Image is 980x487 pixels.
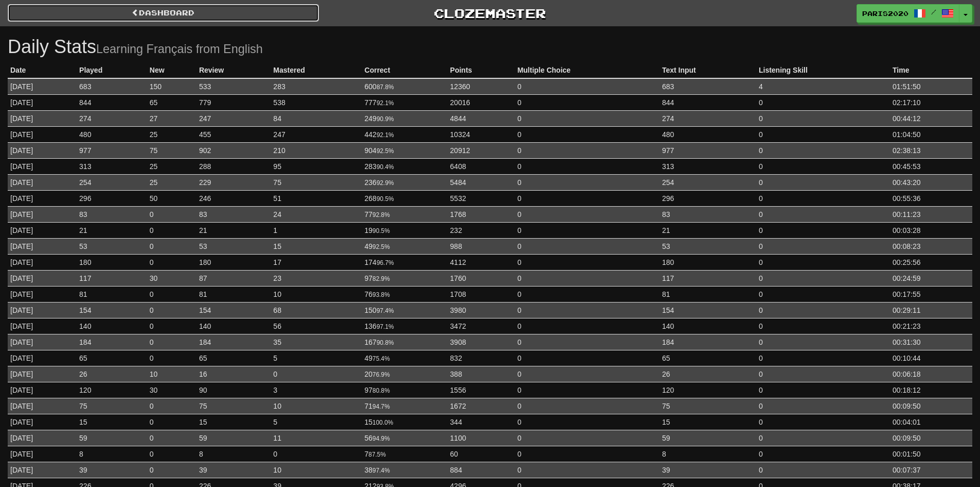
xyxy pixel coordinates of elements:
[197,206,271,222] td: 83
[372,435,390,442] small: 94.9%
[515,222,660,238] td: 0
[660,350,756,366] td: 65
[77,62,147,78] th: Played
[147,302,197,318] td: 0
[77,142,147,158] td: 977
[362,302,448,318] td: 150
[362,382,448,398] td: 97
[515,302,660,318] td: 0
[448,334,515,350] td: 3908
[362,414,448,430] td: 15
[756,190,890,206] td: 0
[372,275,390,282] small: 82.9%
[372,291,390,298] small: 93.8%
[515,414,660,430] td: 0
[8,270,77,286] td: [DATE]
[931,8,936,15] span: /
[448,382,515,398] td: 1556
[448,190,515,206] td: 5532
[197,190,271,206] td: 246
[147,142,197,158] td: 75
[372,371,390,378] small: 76.9%
[756,94,890,110] td: 0
[756,302,890,318] td: 0
[197,142,271,158] td: 902
[515,270,660,286] td: 0
[448,430,515,446] td: 1100
[515,430,660,446] td: 0
[8,430,77,446] td: [DATE]
[515,334,660,350] td: 0
[756,110,890,126] td: 0
[362,254,448,270] td: 174
[372,227,390,234] small: 90.5%
[448,286,515,302] td: 1708
[147,110,197,126] td: 27
[660,366,756,382] td: 26
[756,254,890,270] td: 0
[96,42,263,56] small: Learning Français from English
[756,350,890,366] td: 0
[197,62,271,78] th: Review
[197,414,271,430] td: 15
[515,238,660,254] td: 0
[147,126,197,142] td: 25
[362,430,448,446] td: 56
[756,382,890,398] td: 0
[448,206,515,222] td: 1768
[448,62,515,78] th: Points
[448,94,515,110] td: 20016
[77,126,147,142] td: 480
[197,78,271,95] td: 533
[660,318,756,334] td: 140
[660,414,756,430] td: 15
[377,195,394,203] small: 90.5%
[8,126,77,142] td: [DATE]
[77,446,147,462] td: 8
[756,334,890,350] td: 0
[197,110,271,126] td: 247
[372,355,390,362] small: 75.4%
[660,126,756,142] td: 480
[448,142,515,158] td: 20912
[372,403,390,410] small: 94.7%
[8,78,77,95] td: [DATE]
[515,254,660,270] td: 0
[8,414,77,430] td: [DATE]
[271,94,362,110] td: 538
[515,126,660,142] td: 0
[890,158,972,174] td: 00:45:53
[756,318,890,334] td: 0
[448,222,515,238] td: 232
[515,350,660,366] td: 0
[271,126,362,142] td: 247
[197,94,271,110] td: 779
[334,4,646,22] a: Clozemaster
[890,110,972,126] td: 00:44:12
[77,318,147,334] td: 140
[890,302,972,318] td: 00:29:11
[271,254,362,270] td: 17
[271,302,362,318] td: 68
[515,398,660,414] td: 0
[271,142,362,158] td: 210
[147,366,197,382] td: 10
[756,430,890,446] td: 0
[660,382,756,398] td: 120
[362,398,448,414] td: 71
[515,318,660,334] td: 0
[271,110,362,126] td: 84
[448,318,515,334] td: 3472
[660,222,756,238] td: 21
[77,190,147,206] td: 296
[271,286,362,302] td: 10
[372,211,390,219] small: 92.8%
[890,350,972,366] td: 00:10:44
[890,382,972,398] td: 00:18:12
[448,270,515,286] td: 1760
[756,398,890,414] td: 0
[271,318,362,334] td: 56
[77,206,147,222] td: 83
[890,318,972,334] td: 00:21:23
[362,206,448,222] td: 77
